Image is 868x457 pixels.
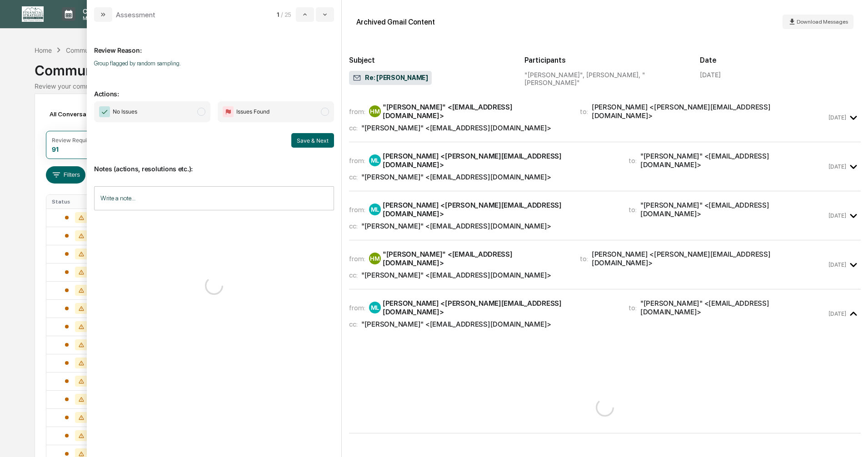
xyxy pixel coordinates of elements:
[828,310,846,317] time: Wednesday, October 8, 2025 at 10:01:25 AM
[94,60,334,67] p: Group flagged by random sampling.
[700,56,861,65] h2: Date
[52,145,59,153] div: 91
[828,114,846,121] time: Tuesday, October 7, 2025 at 2:44:48 PM
[524,56,685,65] h2: Participants
[46,166,85,184] button: Filters
[369,302,381,313] div: ML
[361,173,551,181] div: "[PERSON_NAME]" <[EMAIL_ADDRESS][DOMAIN_NAME]>
[223,106,234,117] img: Flag
[369,204,381,215] div: ML
[353,74,428,83] span: Re: [PERSON_NAME]
[46,195,105,209] th: Status
[361,320,551,328] div: "[PERSON_NAME]" <[EMAIL_ADDRESS][DOMAIN_NAME]>
[349,56,510,65] h2: Subject
[35,55,833,79] div: Communications Archive
[580,107,588,116] span: to:
[828,261,846,268] time: Tuesday, October 7, 2025 at 4:04:40 PM
[361,222,551,230] div: "[PERSON_NAME]" <[EMAIL_ADDRESS][DOMAIN_NAME]>
[349,271,358,279] span: cc:
[640,201,827,218] div: "[PERSON_NAME]" <[EMAIL_ADDRESS][DOMAIN_NAME]>
[75,7,121,15] p: Calendar
[383,250,569,267] div: "[PERSON_NAME]" <[EMAIL_ADDRESS][DOMAIN_NAME]>
[94,35,334,54] p: Review Reason:
[383,103,569,120] div: "[PERSON_NAME]" <[EMAIL_ADDRESS][DOMAIN_NAME]>
[349,156,365,165] span: from:
[94,154,334,173] p: Notes (actions, resolutions etc.):
[35,46,52,54] div: Home
[349,320,358,328] span: cc:
[383,201,618,218] div: [PERSON_NAME] <[PERSON_NAME][EMAIL_ADDRESS][DOMAIN_NAME]>
[640,299,827,316] div: "[PERSON_NAME]" <[EMAIL_ADDRESS][DOMAIN_NAME]>
[277,11,279,18] span: 1
[828,163,846,170] time: Tuesday, October 7, 2025 at 3:15:33 PM
[700,71,721,79] div: [DATE]
[116,10,155,19] div: Assessment
[94,79,334,98] p: Actions:
[349,222,358,230] span: cc:
[383,152,618,169] div: [PERSON_NAME] <[PERSON_NAME][EMAIL_ADDRESS][DOMAIN_NAME]>
[349,303,365,312] span: from:
[349,205,365,214] span: from:
[281,11,294,18] span: / 25
[291,133,334,148] button: Save & Next
[361,271,551,279] div: "[PERSON_NAME]" <[EMAIL_ADDRESS][DOMAIN_NAME]>
[592,103,827,120] div: [PERSON_NAME] <[PERSON_NAME][EMAIL_ADDRESS][DOMAIN_NAME]>
[783,15,853,29] button: Download Messages
[66,46,140,54] div: Communications Archive
[236,107,269,116] span: Issues Found
[113,107,137,116] span: No Issues
[35,82,833,90] div: Review your communication records across channels
[75,15,121,21] p: Manage Tasks
[356,18,435,26] div: Archived Gmail Content
[46,107,115,121] div: All Conversations
[22,6,44,22] img: logo
[369,105,381,117] div: HM
[349,107,365,116] span: from:
[369,154,381,166] div: ML
[828,212,846,219] time: Tuesday, October 7, 2025 at 3:46:10 PM
[839,427,863,452] iframe: Open customer support
[349,254,365,263] span: from:
[349,173,358,181] span: cc:
[52,137,95,144] div: Review Required
[383,299,618,316] div: [PERSON_NAME] <[PERSON_NAME][EMAIL_ADDRESS][DOMAIN_NAME]>
[524,71,685,86] div: "[PERSON_NAME]", [PERSON_NAME], "[PERSON_NAME]"
[349,124,358,132] span: cc:
[640,152,827,169] div: "[PERSON_NAME]" <[EMAIL_ADDRESS][DOMAIN_NAME]>
[629,303,637,312] span: to:
[99,106,110,117] img: Checkmark
[629,156,637,165] span: to:
[361,124,551,132] div: "[PERSON_NAME]" <[EMAIL_ADDRESS][DOMAIN_NAME]>
[580,254,588,263] span: to:
[797,19,848,25] span: Download Messages
[369,253,381,264] div: HM
[629,205,637,214] span: to:
[592,250,827,267] div: [PERSON_NAME] <[PERSON_NAME][EMAIL_ADDRESS][DOMAIN_NAME]>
